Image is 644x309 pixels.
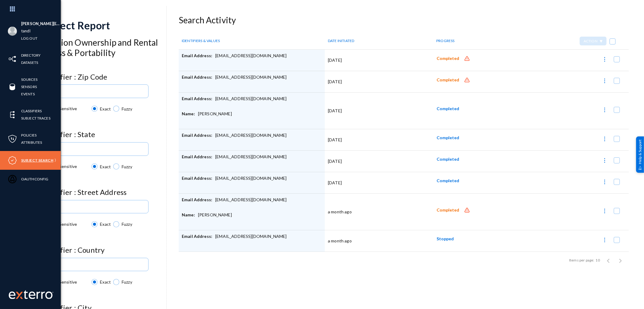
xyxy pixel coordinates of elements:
[182,197,212,202] span: Email Address:
[98,221,111,227] span: Exact
[179,33,325,50] th: IDENTIFIERS & VALUES
[40,130,166,139] h4: Identifier : State
[48,104,77,113] span: Case Sensitive
[638,166,642,170] img: help_support.svg
[21,115,50,122] a: Subject Traces
[325,194,429,230] td: a month ago
[614,254,626,266] button: Next page
[21,132,37,139] a: Policies
[596,258,600,263] div: 10
[40,73,166,81] h4: Identifier : Zip Code
[182,176,212,181] span: Email Address:
[464,77,470,83] img: icon-alert.svg
[21,157,53,164] a: Subject Search
[182,233,322,248] div: [EMAIL_ADDRESS][DOMAIN_NAME]
[48,278,77,287] span: Case Sensitive
[432,154,464,165] button: Completed
[21,83,37,90] a: Sensors
[179,15,629,25] h3: Search Activity
[98,106,111,112] span: Exact
[432,233,459,244] button: Stopped
[437,236,454,241] span: Stopped
[182,212,322,227] div: [PERSON_NAME]
[8,54,17,64] img: icon-inventory.svg
[602,254,614,266] button: Previous page
[40,19,166,31] div: Subject Report
[182,111,322,126] div: [PERSON_NAME]
[182,154,212,159] span: Email Address:
[182,234,212,239] span: Email Address:
[182,96,212,101] span: Email Address:
[437,208,459,213] span: Completed
[325,50,429,71] td: [DATE]
[464,56,470,62] img: icon-alert.svg
[21,52,40,59] a: Directory
[3,2,21,15] img: app launcher
[182,53,212,58] span: Email Address:
[432,103,464,114] button: Completed
[21,28,30,35] a: tandl
[437,77,459,83] span: Completed
[182,132,322,147] div: [EMAIL_ADDRESS][DOMAIN_NAME]
[8,27,17,36] img: blank-profile-picture.png
[437,156,459,162] span: Completed
[569,258,594,263] div: Items per page:
[48,162,77,171] span: Case Sensitive
[21,139,42,146] a: Attributes
[119,163,132,170] span: Fuzzy
[602,107,608,113] img: icon-more.svg
[325,33,429,50] th: DATE INITIATED
[8,156,17,165] img: icon-compliance.svg
[98,163,111,170] span: Exact
[119,106,132,112] span: Fuzzy
[437,178,459,183] span: Completed
[21,90,35,97] a: Events
[119,221,132,227] span: Fuzzy
[40,38,166,58] h3: Vacation Ownership and Rental Access & Portability
[325,172,429,194] td: [DATE]
[182,133,212,138] span: Email Address:
[21,76,37,83] a: Sources
[8,110,17,119] img: icon-elements.svg
[602,136,608,142] img: icon-more.svg
[8,82,17,91] img: icon-sources.svg
[432,132,464,143] button: Completed
[602,208,608,214] img: icon-more.svg
[21,176,48,182] a: OAuthConfig
[182,74,212,80] span: Email Address:
[21,59,38,66] a: Datasets
[21,107,42,114] a: Classifiers
[182,111,195,116] span: Name:
[437,56,459,61] span: Completed
[602,157,608,163] img: icon-more.svg
[21,35,37,42] a: Log out
[437,106,459,111] span: Completed
[21,20,61,28] li: [PERSON_NAME][EMAIL_ADDRESS][DOMAIN_NAME]
[602,179,608,185] img: icon-more.svg
[325,230,429,252] td: a month ago
[429,33,516,50] th: PROGRESS
[602,78,608,84] img: icon-more.svg
[602,237,608,243] img: icon-more.svg
[8,175,17,184] img: icon-oauth.svg
[48,220,77,229] span: Case Sensitive
[182,74,322,89] div: [EMAIL_ADDRESS][DOMAIN_NAME]
[9,290,53,299] img: exterro-work-mark.svg
[325,93,429,129] td: [DATE]
[8,134,17,143] img: icon-policies.svg
[182,96,322,111] div: [EMAIL_ADDRESS][DOMAIN_NAME]
[182,53,322,68] div: [EMAIL_ADDRESS][DOMAIN_NAME]
[437,135,459,140] span: Completed
[182,212,195,217] span: Name:
[432,53,464,64] button: Completed
[432,175,464,186] button: Completed
[432,204,464,215] button: Completed
[40,246,166,255] h4: Identifier : Country
[182,154,322,169] div: [EMAIL_ADDRESS][DOMAIN_NAME]
[119,279,132,285] span: Fuzzy
[40,188,166,197] h4: Identifier : Street Address
[182,197,322,212] div: [EMAIL_ADDRESS][DOMAIN_NAME]
[182,175,322,190] div: [EMAIL_ADDRESS][DOMAIN_NAME]
[325,71,429,93] td: [DATE]
[464,207,470,213] img: icon-alert.svg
